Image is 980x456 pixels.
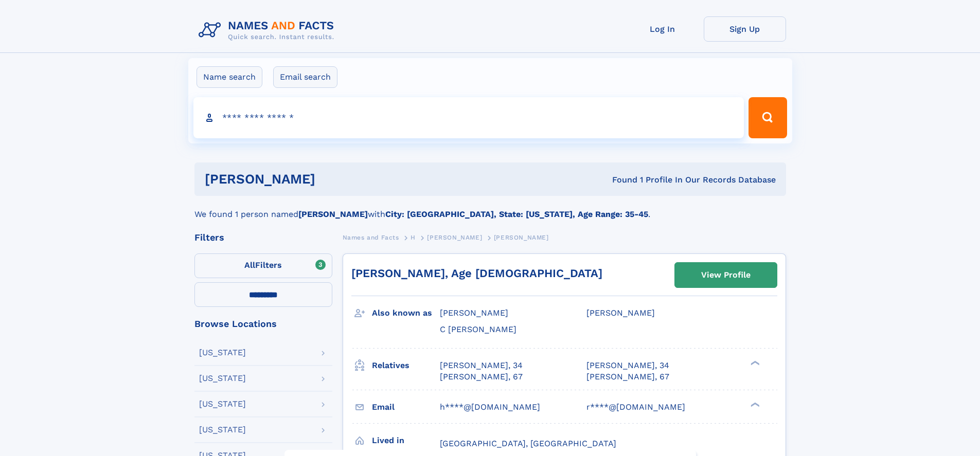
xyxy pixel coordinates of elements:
[273,66,337,88] label: Email search
[621,16,704,42] a: Log In
[440,371,523,382] a: [PERSON_NAME], 67
[199,426,246,434] div: [US_STATE]
[193,97,744,138] input: search input
[748,359,760,366] div: ❯
[372,398,440,416] h3: Email
[197,66,262,88] label: Name search
[199,374,246,382] div: [US_STATE]
[194,196,786,221] div: We found 1 person named with .
[464,174,776,186] div: Found 1 Profile In Our Records Database
[440,439,616,448] span: [GEOGRAPHIC_DATA], [GEOGRAPHIC_DATA]
[494,234,549,241] span: [PERSON_NAME]
[427,234,482,241] span: [PERSON_NAME]
[749,97,787,138] button: Search Button
[385,209,648,219] b: City: [GEOGRAPHIC_DATA], State: [US_STATE], Age Range: 35-45
[372,357,440,374] h3: Relatives
[675,263,777,287] a: View Profile
[748,401,760,408] div: ❯
[586,360,669,371] a: [PERSON_NAME], 34
[440,308,508,318] span: [PERSON_NAME]
[194,253,332,278] label: Filters
[586,371,669,382] a: [PERSON_NAME], 67
[194,16,343,44] img: Logo Names and Facts
[372,432,440,449] h3: Lived in
[411,231,416,244] a: H
[586,308,655,318] span: [PERSON_NAME]
[244,260,255,270] span: All
[704,16,786,42] a: Sign Up
[199,349,246,357] div: [US_STATE]
[440,360,523,371] a: [PERSON_NAME], 34
[411,234,416,241] span: H
[199,400,246,408] div: [US_STATE]
[205,173,464,186] h1: [PERSON_NAME]
[427,231,482,244] a: [PERSON_NAME]
[440,324,516,334] span: C [PERSON_NAME]
[194,319,332,329] div: Browse Locations
[194,233,332,242] div: Filters
[343,231,399,244] a: Names and Facts
[701,263,751,287] div: View Profile
[298,209,368,219] b: [PERSON_NAME]
[351,267,602,280] a: [PERSON_NAME], Age [DEMOGRAPHIC_DATA]
[372,304,440,322] h3: Also known as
